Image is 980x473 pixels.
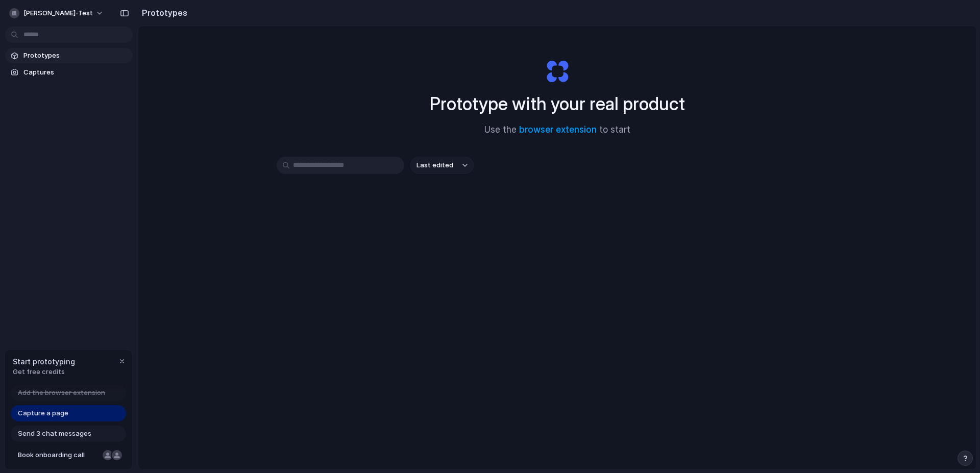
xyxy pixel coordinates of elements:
button: Last edited [410,157,474,174]
h1: Prototype with your real product [430,90,685,117]
div: Nicole Kubica [102,449,114,461]
span: Use the to start [484,123,630,137]
span: Start prototyping [13,356,75,367]
span: Send 3 chat messages [18,429,91,439]
span: Prototypes [23,51,129,61]
span: Book onboarding call [18,450,99,460]
span: Get free credits [13,367,75,377]
span: Add the browser extension [18,388,105,398]
span: Last edited [416,160,453,170]
h2: Prototypes [138,7,187,19]
a: Prototypes [5,48,133,63]
span: Capture a page [18,408,68,418]
span: Captures [23,67,129,78]
span: [PERSON_NAME]-test [23,8,93,18]
a: browser extension [519,125,597,135]
a: Captures [5,65,133,80]
div: Christian Iacullo [111,449,123,461]
a: Book onboarding call [11,447,126,463]
button: [PERSON_NAME]-test [5,5,109,21]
